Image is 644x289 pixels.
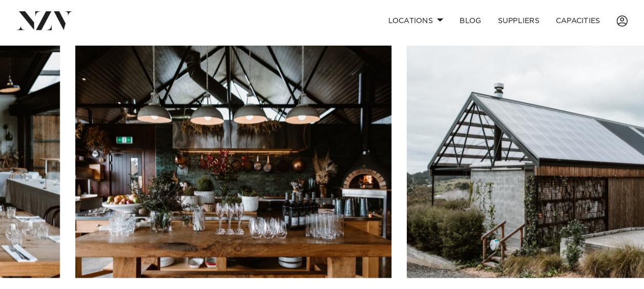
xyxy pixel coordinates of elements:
a: BLOG [451,10,489,32]
a: Capacities [548,10,609,32]
img: nzv-logo.png [16,11,72,30]
a: Locations [380,10,451,32]
swiper-slide: 15 / 25 [75,46,391,278]
a: SUPPLIERS [489,10,547,32]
